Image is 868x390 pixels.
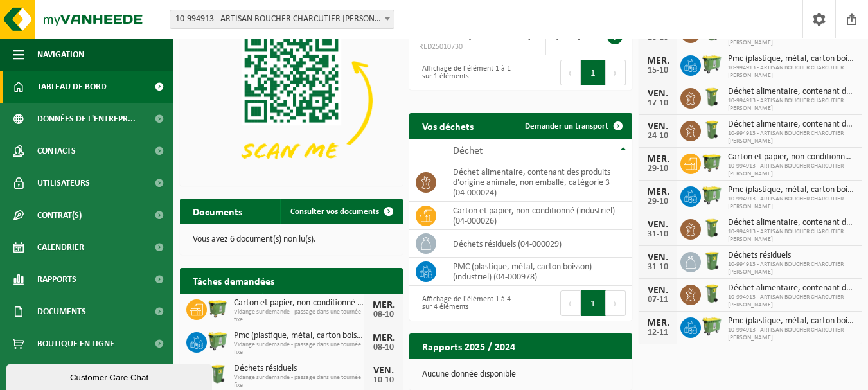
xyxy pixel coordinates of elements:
span: Vidange sur demande - passage dans une tournée fixe [234,374,364,389]
span: Vidange sur demande - passage dans une tournée fixe [234,308,364,324]
div: MER. [645,56,671,66]
div: MER. [645,154,671,164]
span: Boutique en ligne [37,328,114,360]
span: 10-994913 - ARTISAN BOUCHER CHARCUTIER [PERSON_NAME] [728,163,855,178]
img: WB-0240-HPE-GN-50 [207,363,229,385]
img: WB-0660-HPE-GN-50 [701,53,723,75]
div: MER. [371,333,396,343]
button: 1 [581,290,606,316]
div: 29-10 [645,197,671,206]
img: WB-0660-HPE-GN-50 [701,315,723,337]
span: Contrat(s) [37,199,82,231]
button: Next [606,290,626,316]
span: Rapports [37,263,76,296]
a: Consulter vos documents [280,199,402,224]
div: VEN. [645,220,671,230]
img: WB-0660-HPE-GN-50 [701,184,723,206]
span: 10-994913 - ARTISAN BOUCHER CHARCUTIER MYRIAM DELHAYE - XHENDELESSE [170,10,394,28]
span: Calendrier [37,231,84,263]
div: 17-10 [645,99,671,108]
h2: Vos déchets [409,113,486,138]
button: 1 [581,60,606,85]
div: 10-10 [371,376,396,385]
td: carton et papier, non-conditionné (industriel) (04-000026) [443,202,632,230]
span: Tableau de bord [37,71,107,103]
span: 10-994913 - ARTISAN BOUCHER CHARCUTIER [PERSON_NAME] [728,326,855,342]
img: WB-0660-HPE-GN-50 [207,330,229,352]
span: Pmc (plastique, métal, carton boisson) (industriel) [728,185,855,195]
span: 10-994913 - ARTISAN BOUCHER CHARCUTIER [PERSON_NAME] [728,130,855,145]
span: 10-994913 - ARTISAN BOUCHER CHARCUTIER [PERSON_NAME] [728,97,855,112]
div: VEN. [645,285,671,296]
p: Aucune donnée disponible [422,370,619,379]
span: Pmc (plastique, métal, carton boisson) (industriel) [728,54,855,64]
h2: Tâches demandées [180,268,287,293]
div: 29-10 [645,164,671,173]
span: 10-994913 - ARTISAN BOUCHER CHARCUTIER [PERSON_NAME] [728,261,855,276]
div: Affichage de l'élément 1 à 1 sur 1 éléments [416,58,515,87]
span: Carton et papier, non-conditionné (industriel) [234,298,364,308]
span: Utilisateurs [37,167,90,199]
span: Déchet [453,146,483,156]
span: Consulter vos documents [290,208,379,216]
div: VEN. [645,253,671,263]
iframe: chat widget [6,362,215,390]
td: déchet alimentaire, contenant des produits d'origine animale, non emballé, catégorie 3 (04-000024) [443,163,632,202]
p: Vous avez 6 document(s) non lu(s). [193,235,390,244]
div: MER. [645,187,671,197]
img: WB-0140-HPE-GN-50 [701,283,723,305]
div: MER. [645,318,671,328]
a: Demander un transport [515,113,631,139]
span: Déchets résiduels [728,251,855,261]
span: Vidange sur demande - passage dans une tournée fixe [234,341,364,357]
img: WB-0140-HPE-GN-50 [701,119,723,141]
span: 10-994913 - ARTISAN BOUCHER CHARCUTIER [PERSON_NAME] [728,195,855,211]
div: 31-10 [645,263,671,272]
div: 15-10 [645,66,671,75]
span: Pmc (plastique, métal, carton boisson) (industriel) [728,316,855,326]
span: Déchet alimentaire, contenant des produits d'origine animale, non emballé, catég... [728,218,855,228]
span: 10-994913 - ARTISAN BOUCHER CHARCUTIER [PERSON_NAME] [728,228,855,244]
a: Consulter les rapports [520,359,631,384]
div: VEN. [371,366,396,376]
button: Previous [560,290,581,316]
span: RED25010730 [419,42,536,52]
button: Next [606,60,626,85]
div: 31-10 [645,230,671,239]
div: VEN. [645,121,671,132]
img: WB-0240-HPE-GN-50 [701,250,723,272]
span: 10-994913 - ARTISAN BOUCHER CHARCUTIER MYRIAM DELHAYE - XHENDELESSE [170,10,394,29]
div: MER. [371,300,396,310]
span: Déchet alimentaire, contenant des produits d'origine animale, non emballé, catég... [728,87,855,97]
h2: Documents [180,199,255,224]
img: WB-1100-HPE-GN-50 [207,297,229,319]
img: WB-0140-HPE-GN-50 [701,217,723,239]
div: 08-10 [371,343,396,352]
div: 07-11 [645,296,671,305]
div: 24-10 [645,132,671,141]
span: Demander un transport [525,122,608,130]
div: Affichage de l'élément 1 à 4 sur 4 éléments [416,289,515,317]
span: Navigation [37,39,84,71]
span: Déchet alimentaire, contenant des produits d'origine animale, non emballé, catég... [728,120,855,130]
div: VEN. [645,89,671,99]
div: 08-10 [371,310,396,319]
span: Carton et papier, non-conditionné (industriel) [728,152,855,163]
span: Déchets résiduels [234,364,364,374]
span: Documents [37,296,86,328]
img: WB-1100-HPE-GN-50 [701,152,723,173]
td: déchets résiduels (04-000029) [443,230,632,258]
button: Previous [560,60,581,85]
td: PMC (plastique, métal, carton boisson) (industriel) (04-000978) [443,258,632,286]
div: 12-11 [645,328,671,337]
span: 10-994913 - ARTISAN BOUCHER CHARCUTIER [PERSON_NAME] [728,64,855,80]
img: WB-0140-HPE-GN-50 [701,86,723,108]
h2: Rapports 2025 / 2024 [409,333,528,359]
span: Données de l'entrepr... [37,103,136,135]
span: 10-994913 - ARTISAN BOUCHER CHARCUTIER [PERSON_NAME] [728,294,855,309]
span: Pmc (plastique, métal, carton boisson) (industriel) [234,331,364,341]
img: Download de VHEPlus App [180,17,403,184]
span: Contacts [37,135,76,167]
span: Déchet alimentaire, contenant des produits d'origine animale, non emballé, catég... [728,283,855,294]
